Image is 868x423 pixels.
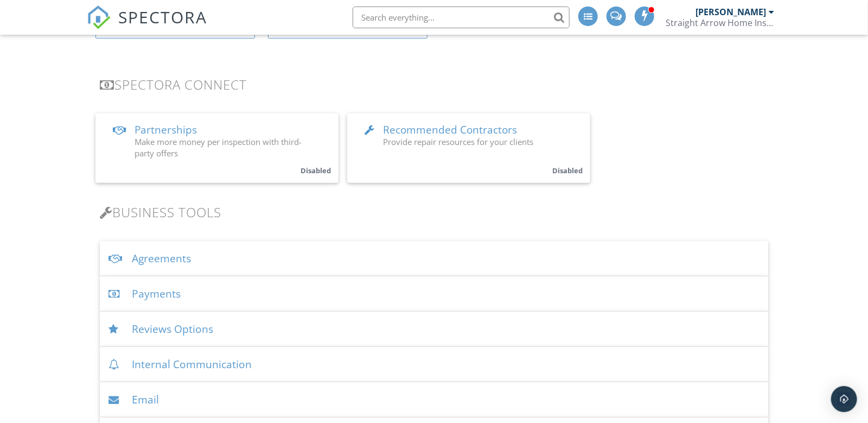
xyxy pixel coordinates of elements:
[135,123,197,137] span: Partnerships
[353,7,570,28] input: Search everything...
[100,205,768,219] h3: Business Tools
[100,347,768,382] div: Internal Communication
[347,113,590,183] a: Recommended Contractors Provide repair resources for your clients Disabled
[100,312,768,347] div: Reviews Options
[135,136,302,159] span: Make more money per inspection with third-party offers
[666,17,774,28] div: Straight Arrow Home Inspection
[100,382,768,418] div: Email
[301,166,331,175] small: Disabled
[383,136,533,147] span: Provide repair resources for your clients
[383,123,517,137] span: Recommended Contractors
[87,5,111,29] img: The Best Home Inspection Software - Spectora
[100,241,768,276] div: Agreements
[695,7,766,17] div: [PERSON_NAME]
[118,5,207,28] span: SPECTORA
[100,77,768,92] h3: Spectora Connect
[552,166,583,175] small: Disabled
[87,15,207,37] a: SPECTORA
[100,276,768,312] div: Payments
[95,113,339,183] a: Partnerships Make more money per inspection with third-party offers Disabled
[831,386,857,412] div: Open Intercom Messenger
